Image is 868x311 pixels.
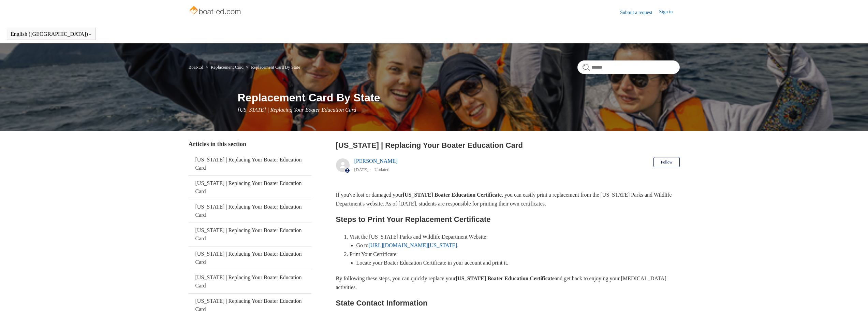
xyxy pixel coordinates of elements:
a: [US_STATE] | Replacing Your Boater Education Card [189,176,311,199]
li: Visit the [US_STATE] Parks and Wildlife Department Website: [350,232,680,250]
li: Replacement Card [204,65,245,70]
p: If you've lost or damaged your , you can easily print a replacement from the [US_STATE] Parks and... [336,190,680,208]
a: Replacement Card [211,65,244,70]
a: [US_STATE] | Replacing Your Boater Education Card [189,270,311,293]
strong: [US_STATE] Boater Education Certificate [456,275,555,281]
a: [US_STATE] | Replacing Your Boater Education Card [189,199,311,223]
a: Boat-Ed [189,65,203,70]
li: Print Your Certificate: [350,250,680,267]
button: Follow Article [653,157,679,167]
li: Updated [374,167,389,172]
a: Submit a request [620,9,659,16]
h2: Texas | Replacing Your Boater Education Card [336,140,680,151]
li: Boat-Ed [189,65,205,70]
span: Articles in this section [189,141,246,147]
h2: State Contact Information [336,297,680,309]
a: [US_STATE] | Replacing Your Boater Education Card [189,152,311,175]
li: Replacement Card By State [245,65,300,70]
input: Search [577,60,680,74]
h1: Replacement Card By State [238,89,680,106]
span: [US_STATE] | Replacing Your Boater Education Card [238,107,356,113]
strong: [US_STATE] Boater Education Certificate [403,192,502,198]
li: Go to . [356,241,680,250]
img: Boat-Ed Help Center home page [189,4,243,18]
p: By following these steps, you can quickly replace your and get back to enjoying your [MEDICAL_DAT... [336,274,680,292]
a: [US_STATE] | Replacing Your Boater Education Card [189,246,311,270]
button: English ([GEOGRAPHIC_DATA]) [11,31,92,37]
time: 05/22/2024, 13:46 [354,167,369,172]
a: [URL][DOMAIN_NAME][US_STATE] [369,242,457,248]
a: Sign in [659,8,679,16]
a: [PERSON_NAME] [354,158,398,164]
div: Live chat [845,288,863,306]
li: Locate your Boater Education Certificate in your account and print it. [356,258,680,267]
a: Replacement Card By State [251,65,300,70]
a: [US_STATE] | Replacing Your Boater Education Card [189,223,311,246]
h2: Steps to Print Your Replacement Certificate [336,213,680,225]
